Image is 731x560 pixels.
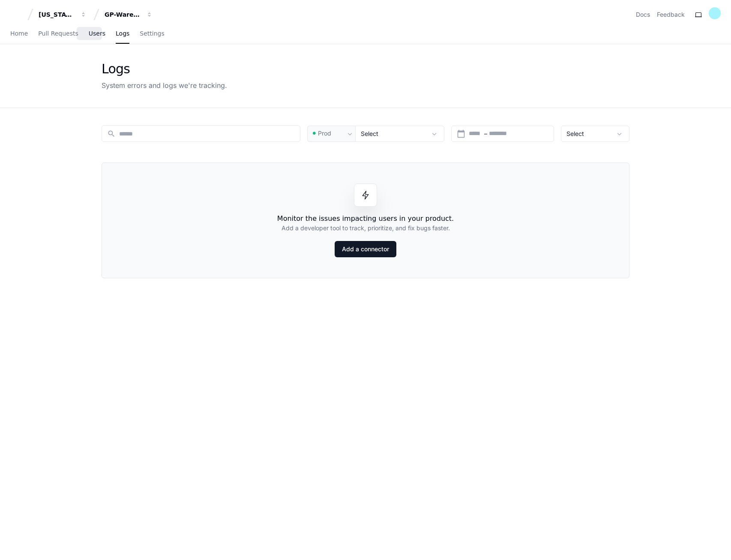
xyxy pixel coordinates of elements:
span: Home [10,31,28,36]
mat-icon: search [107,129,116,138]
div: Logs [102,61,227,77]
a: Settings [140,24,164,44]
div: GP-WarehouseControlCenterWCC) [105,10,141,19]
span: Select [566,130,584,137]
button: Open calendar [457,129,465,138]
div: System errors and logs we're tracking. [102,80,227,90]
h1: Monitor the issues impacting users in your product. [277,214,454,224]
div: [US_STATE] Pacific [39,10,75,19]
span: Logs [116,31,129,36]
a: Pull Requests [38,24,78,44]
span: Select [361,130,378,137]
span: Users [89,31,105,36]
mat-icon: calendar_today [457,129,465,138]
span: – [484,129,487,138]
a: Users [89,24,105,44]
button: [US_STATE] Pacific [35,7,90,22]
span: Prod [318,129,331,138]
a: Docs [636,10,650,19]
a: Home [10,24,28,44]
button: GP-WarehouseControlCenterWCC) [101,7,156,22]
a: Add a connector [335,241,396,257]
span: Pull Requests [38,31,78,36]
h2: Add a developer tool to track, prioritize, and fix bugs faster. [282,224,450,232]
button: Feedback [657,10,685,19]
a: Logs [116,24,129,44]
span: Settings [140,31,164,36]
